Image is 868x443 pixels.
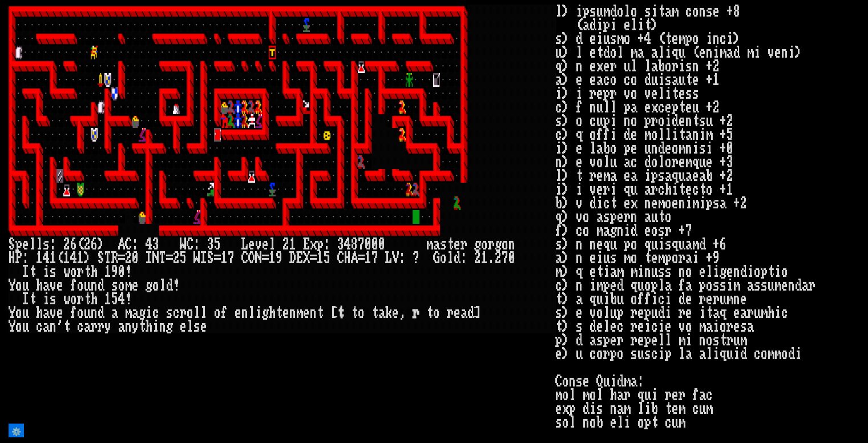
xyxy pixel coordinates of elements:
[22,279,29,292] div: u
[241,237,248,251] div: L
[43,265,50,279] div: i
[214,251,221,265] div: =
[111,265,118,279] div: 9
[358,251,365,265] div: =
[269,251,276,265] div: 1
[50,265,56,279] div: s
[36,306,43,320] div: h
[152,279,159,292] div: o
[146,320,152,333] div: h
[358,306,365,320] div: o
[399,306,406,320] div: ,
[15,320,22,333] div: o
[22,306,29,320] div: u
[310,306,317,320] div: n
[91,265,98,279] div: h
[207,237,214,251] div: 3
[132,237,139,251] div: :
[440,251,447,265] div: o
[200,306,207,320] div: l
[132,279,139,292] div: e
[276,251,282,265] div: 9
[269,306,276,320] div: h
[166,279,173,292] div: d
[399,251,406,265] div: :
[50,237,56,251] div: :
[125,279,132,292] div: m
[125,320,132,333] div: n
[433,306,440,320] div: o
[56,279,63,292] div: e
[454,237,461,251] div: e
[125,237,132,251] div: C
[488,237,495,251] div: r
[351,306,358,320] div: t
[413,251,419,265] div: ?
[474,237,481,251] div: g
[56,306,63,320] div: e
[152,320,159,333] div: i
[289,306,296,320] div: n
[50,251,56,265] div: 1
[330,306,337,320] div: [
[104,292,111,306] div: 1
[351,237,358,251] div: 8
[111,306,118,320] div: a
[474,306,481,320] div: ]
[508,251,515,265] div: 0
[447,251,454,265] div: l
[495,237,502,251] div: g
[132,251,139,265] div: 0
[9,279,15,292] div: Y
[228,251,235,265] div: 7
[303,237,310,251] div: E
[56,251,63,265] div: (
[262,251,269,265] div: =
[413,306,419,320] div: r
[132,306,139,320] div: a
[180,251,187,265] div: 5
[15,237,22,251] div: p
[159,279,166,292] div: l
[146,306,152,320] div: i
[166,251,173,265] div: =
[248,237,255,251] div: e
[9,306,15,320] div: Y
[193,320,200,333] div: s
[111,279,118,292] div: s
[125,306,132,320] div: m
[159,320,166,333] div: n
[454,251,461,265] div: d
[180,320,187,333] div: e
[180,237,187,251] div: W
[344,237,351,251] div: 4
[104,251,111,265] div: T
[317,251,324,265] div: 1
[193,237,200,251] div: :
[207,251,214,265] div: S
[36,251,43,265] div: 1
[125,292,132,306] div: !
[43,251,50,265] div: 4
[118,237,125,251] div: A
[50,279,56,292] div: v
[365,237,372,251] div: 0
[255,306,262,320] div: i
[29,265,36,279] div: t
[214,237,221,251] div: 5
[481,251,488,265] div: 1
[118,251,125,265] div: =
[9,237,15,251] div: S
[43,237,50,251] div: s
[392,251,399,265] div: V
[337,251,344,265] div: C
[392,306,399,320] div: e
[502,237,508,251] div: o
[269,237,276,251] div: l
[9,320,15,333] div: Y
[84,292,91,306] div: t
[187,306,193,320] div: o
[187,320,193,333] div: l
[324,237,330,251] div: :
[474,251,481,265] div: 2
